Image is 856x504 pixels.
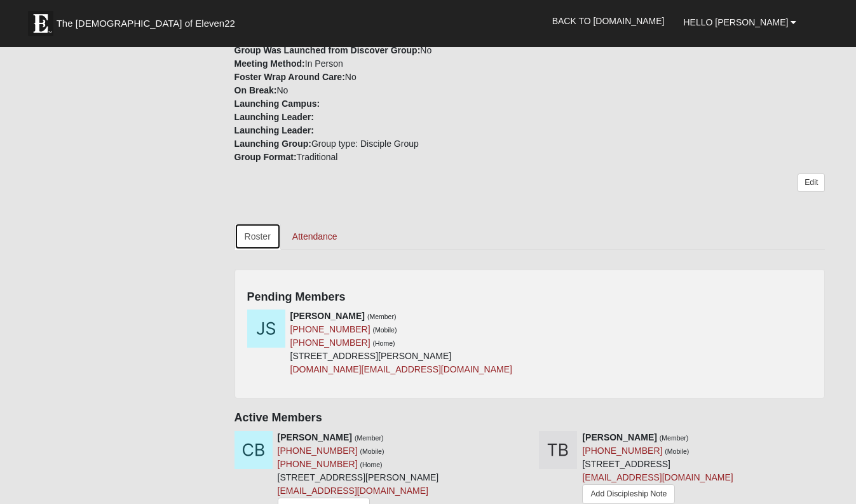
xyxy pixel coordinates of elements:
[798,174,825,192] a: Edit
[360,447,384,455] small: (Mobile)
[234,72,345,82] strong: Foster Wrap Around Care:
[234,58,305,69] strong: Meeting Method:
[373,339,395,347] small: (Home)
[278,432,352,442] strong: [PERSON_NAME]
[234,85,277,95] strong: On Break:
[234,223,281,250] a: Roster
[290,310,512,376] div: [STREET_ADDRESS][PERSON_NAME]
[28,11,53,36] img: Eleven22 logo
[660,434,689,442] small: (Member)
[234,99,320,109] strong: Launching Campus:
[234,139,311,149] strong: Launching Group:
[683,17,788,27] span: Hello [PERSON_NAME]
[290,311,365,321] strong: [PERSON_NAME]
[582,472,733,482] a: [EMAIL_ADDRESS][DOMAIN_NAME]
[234,45,421,55] strong: Group Was Launched from Discover Group:
[582,446,662,456] a: [PHONE_NUMBER]
[290,364,512,374] a: [DOMAIN_NAME][EMAIL_ADDRESS][DOMAIN_NAME]
[234,112,314,122] strong: Launching Leader:
[674,6,806,38] a: Hello [PERSON_NAME]
[247,290,813,304] h4: Pending Members
[57,17,235,30] span: The [DEMOGRAPHIC_DATA] of Eleven22
[367,313,397,320] small: (Member)
[290,324,370,334] a: [PHONE_NUMBER]
[373,326,397,334] small: (Mobile)
[278,459,358,469] a: [PHONE_NUMBER]
[22,4,276,36] a: The [DEMOGRAPHIC_DATA] of Eleven22
[355,434,384,442] small: (Member)
[665,447,689,455] small: (Mobile)
[290,337,370,348] a: [PHONE_NUMBER]
[582,432,656,442] strong: [PERSON_NAME]
[278,446,358,456] a: [PHONE_NUMBER]
[543,5,674,37] a: Back to [DOMAIN_NAME]
[234,125,314,135] strong: Launching Leader:
[234,152,297,162] strong: Group Format:
[282,223,348,250] a: Attendance
[234,411,825,425] h4: Active Members
[360,461,383,468] small: (Home)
